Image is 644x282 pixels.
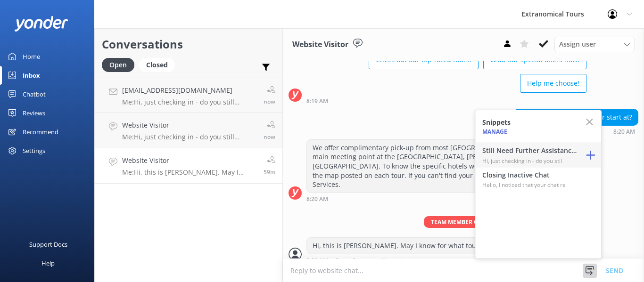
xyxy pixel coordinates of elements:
[585,110,601,135] button: Close
[122,85,256,96] h4: [EMAIL_ADDRESS][DOMAIN_NAME]
[23,47,40,66] div: Home
[559,39,596,49] span: Assign user
[482,156,577,165] p: Hi, just checking in - do you stil
[482,170,577,180] h4: Closing Inactive Chat
[264,97,275,105] span: Sep 09 2025 06:19pm (UTC -07:00) America/Tijuana
[95,78,282,113] a: [EMAIL_ADDRESS][DOMAIN_NAME]Me:Hi, just checking in - do you still require assistance from our te...
[23,122,58,141] div: Recommend
[580,143,601,168] button: Add
[102,59,139,70] a: Open
[95,113,282,148] a: Website VisitorMe:Hi, just checking in - do you still require assistance from our team on this? T...
[102,35,275,53] h2: Conversations
[306,258,328,263] strong: 8:20 AM
[613,129,635,135] strong: 8:20 AM
[264,133,275,141] span: Sep 09 2025 06:19pm (UTC -07:00) America/Tijuana
[23,104,45,122] div: Reviews
[23,141,45,160] div: Settings
[306,195,586,202] div: Sep 09 2025 05:20pm (UTC -07:00) America/Tijuana
[482,180,577,189] p: Hello, I noticed that your chat re
[378,258,402,263] span: • Unread
[23,85,46,104] div: Chatbot
[14,16,68,32] img: yonder-white-logo.png
[292,39,348,51] h3: Website Visitor
[122,98,256,106] p: Me: Hi, just checking in - do you still require assistance from our team on this? Thank you. Hell...
[554,37,635,52] div: Assign User
[23,66,40,85] div: Inbox
[122,168,256,177] p: Me: Hi, this is [PERSON_NAME]. May I know for what tour is this for?
[335,258,375,263] span: Guest Services
[306,196,328,202] strong: 8:20 AM
[41,254,55,273] div: Help
[264,168,275,176] span: Sep 09 2025 05:20pm (UTC -07:00) America/Tijuana
[139,59,180,70] a: Closed
[95,148,282,184] a: Website VisitorMe:Hi, this is [PERSON_NAME]. May I know for what tour is this for?59m
[102,58,134,72] div: Open
[482,145,577,156] h4: Still Need Further Assistance?
[306,98,328,104] strong: 8:19 AM
[307,238,519,254] div: Hi, this is [PERSON_NAME]. May I know for what tour is this for?
[306,257,520,263] div: Sep 09 2025 05:20pm (UTC -07:00) America/Tijuana
[424,216,504,228] span: Team member online
[122,155,256,166] h4: Website Visitor
[482,117,511,128] h4: Snippets
[122,120,256,130] h4: Website Visitor
[29,235,67,254] div: Support Docs
[139,58,175,72] div: Closed
[307,140,586,193] div: We offer complimentary pick-up from most [GEOGRAPHIC_DATA] hotels, with our main meeting point at...
[122,133,256,141] p: Me: Hi, just checking in - do you still require assistance from our team on this? Thank you.
[306,97,586,104] div: Sep 09 2025 05:19pm (UTC -07:00) America/Tijuana
[482,128,507,136] a: Manage
[520,74,586,93] button: Help me choose!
